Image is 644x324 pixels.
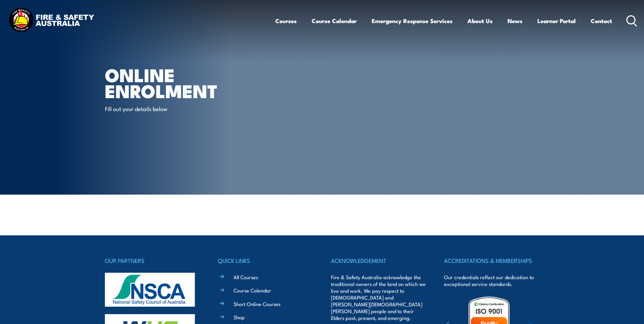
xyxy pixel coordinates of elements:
[105,256,200,265] h4: OUR PARTNERS
[234,287,271,294] a: Course Calendar
[234,313,245,321] a: Shop
[444,256,539,265] h4: ACCREDITATIONS & MEMBERSHIPS
[234,300,280,307] a: Short Online Courses
[218,256,313,265] h4: QUICK LINKS
[467,12,493,30] a: About Us
[508,12,522,30] a: News
[105,67,273,98] h1: Online Enrolment
[105,273,195,307] img: nsca-logo-footer
[331,274,426,321] p: Fire & Safety Australia acknowledge the traditional owners of the land on which we live and work....
[591,12,612,30] a: Contact
[331,256,426,265] h4: ACKNOWLEDGEMENT
[372,12,453,30] a: Emergency Response Services
[275,12,297,30] a: Courses
[537,12,576,30] a: Learner Portal
[312,12,357,30] a: Course Calendar
[444,274,539,287] p: Our credentials reflect our dedication to exceptional service standards.
[105,105,229,112] p: Fill out your details below
[234,273,258,281] a: All Courses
